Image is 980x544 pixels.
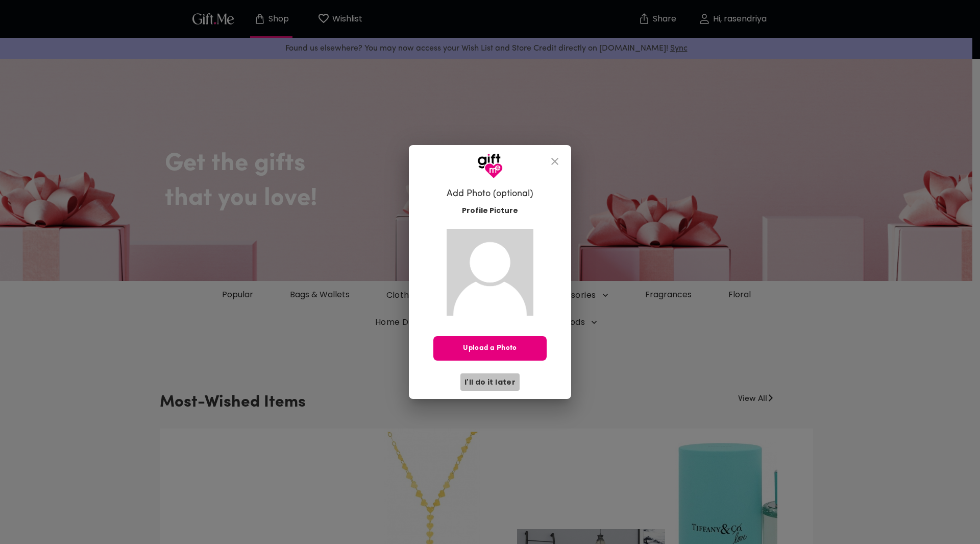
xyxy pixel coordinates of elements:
[464,376,516,388] span: I'll do it later
[433,343,547,354] span: Upload a Photo
[433,336,547,361] button: Upload a Photo
[447,229,533,316] img: Gift.me default profile picture
[447,188,533,200] h6: Add Photo (optional)
[460,373,520,391] button: I'll do it later
[543,149,567,174] button: close
[477,153,503,179] img: GiftMe Logo
[462,205,518,216] span: Profile Picture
